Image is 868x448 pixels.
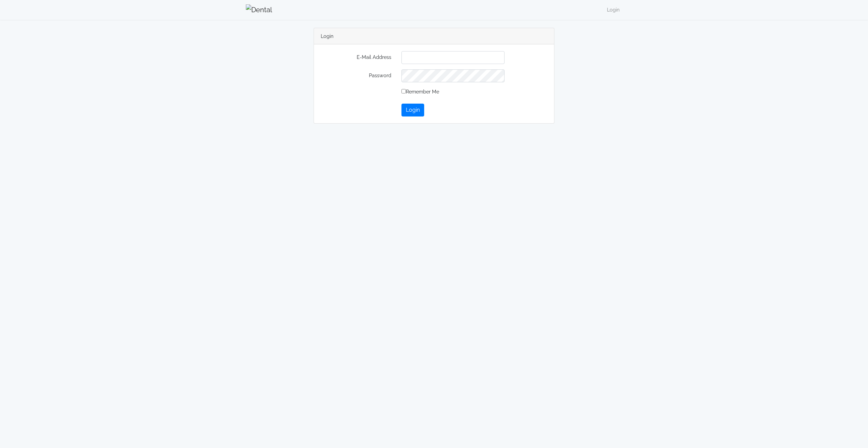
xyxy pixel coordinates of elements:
[604,3,622,16] a: Login
[321,69,396,82] label: Password
[314,28,554,44] div: Login
[321,51,396,64] label: E-Mail Address
[401,104,424,116] button: Login
[401,89,406,93] input: Remember Me
[401,88,439,95] label: Remember Me
[246,4,272,15] img: Dental Whale Logo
